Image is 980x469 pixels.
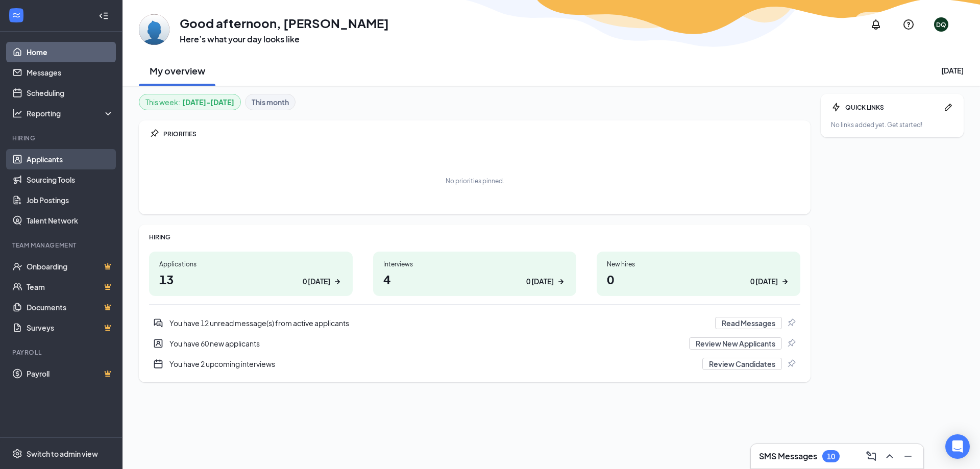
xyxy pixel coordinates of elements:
[902,18,915,31] svg: QuestionInfo
[182,96,234,108] b: [DATE] - [DATE]
[27,277,114,297] a: TeamCrown
[862,448,878,464] button: ComposeMessage
[153,318,163,328] svg: DoubleChatActive
[149,313,800,333] a: DoubleChatActiveYou have 12 unread message(s) from active applicantsRead MessagesPin
[845,103,939,112] div: QUICK LINKS
[12,134,112,142] div: Hiring
[27,317,114,338] a: SurveysCrown
[27,256,114,277] a: OnboardingCrown
[180,14,389,32] h1: Good afternoon, [PERSON_NAME]
[902,450,914,462] svg: Minimize
[936,20,946,29] div: DQ
[780,277,790,287] svg: ArrowRight
[750,276,778,287] div: 0 [DATE]
[149,313,800,333] div: You have 12 unread message(s) from active applicants
[149,354,800,374] a: CalendarNewYou have 2 upcoming interviewsReview CandidatesPin
[786,338,796,349] svg: Pin
[12,108,22,118] svg: Analysis
[149,233,800,241] div: HIRING
[446,177,504,185] div: No priorities pinned.
[831,102,841,112] svg: Bolt
[759,451,817,462] h3: SMS Messages
[27,190,114,210] a: Job Postings
[149,129,159,139] svg: Pin
[27,149,114,169] a: Applicants
[149,333,800,354] div: You have 60 new applicants
[332,277,342,287] svg: ArrowRight
[945,434,970,459] div: Open Intercom Messenger
[607,270,790,288] h1: 0
[27,449,98,459] div: Switch to admin view
[597,252,800,296] a: New hires00 [DATE]ArrowRight
[880,448,897,464] button: ChevronUp
[149,333,800,354] a: UserEntityYou have 60 new applicantsReview New ApplicantsPin
[153,359,163,369] svg: CalendarNew
[383,260,567,268] div: Interviews
[27,83,114,103] a: Scheduling
[169,338,683,349] div: You have 60 new applicants
[27,42,114,62] a: Home
[145,96,234,108] div: This week :
[12,449,22,459] svg: Settings
[715,317,782,329] button: Read Messages
[163,130,800,138] div: PRIORITIES
[27,169,114,190] a: Sourcing Tools
[556,277,566,287] svg: ArrowRight
[373,252,577,296] a: Interviews40 [DATE]ArrowRight
[149,354,800,374] div: You have 2 upcoming interviews
[786,359,796,369] svg: Pin
[831,120,953,129] div: No links added yet. Get started!
[11,10,21,20] svg: WorkstreamLogo
[786,318,796,328] svg: Pin
[27,297,114,317] a: DocumentsCrown
[383,270,567,288] h1: 4
[607,260,790,268] div: New hires
[27,62,114,83] a: Messages
[150,64,205,77] h2: My overview
[169,359,696,369] div: You have 2 upcoming interviews
[180,34,389,45] h3: Here’s what your day looks like
[169,318,709,328] div: You have 12 unread message(s) from active applicants
[865,450,877,462] svg: ComposeMessage
[943,102,953,112] svg: Pen
[153,338,163,349] svg: UserEntity
[689,337,782,350] button: Review New Applicants
[12,241,112,250] div: Team Management
[899,448,915,464] button: Minimize
[159,270,342,288] h1: 13
[702,358,782,370] button: Review Candidates
[870,18,882,31] svg: Notifications
[526,276,554,287] div: 0 [DATE]
[303,276,330,287] div: 0 [DATE]
[827,452,835,461] div: 10
[159,260,342,268] div: Applications
[12,348,112,357] div: Payroll
[27,363,114,384] a: PayrollCrown
[27,210,114,231] a: Talent Network
[252,96,289,108] b: This month
[884,450,896,462] svg: ChevronUp
[99,11,109,21] svg: Collapse
[941,65,964,76] div: [DATE]
[149,252,353,296] a: Applications130 [DATE]ArrowRight
[27,108,114,118] div: Reporting
[139,14,169,45] img: Derek Qualls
